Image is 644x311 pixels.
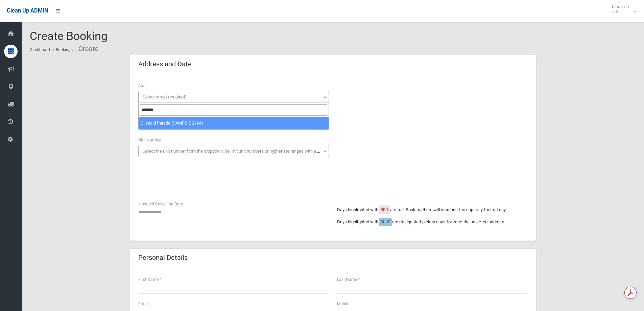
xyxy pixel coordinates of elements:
li: Clissold Parade (CAMPSIE 2194) [139,117,329,129]
a: Bookings [56,47,73,52]
p: Days highlighted with are full. Booking them will increase the capacity for that day. [337,206,528,214]
span: Select street (required) [143,94,187,99]
a: Dashboard [30,47,50,52]
small: Admin [612,9,629,14]
span: BLUE [380,219,390,224]
span: Clean Up [609,4,636,14]
header: Personal Details [130,251,196,264]
span: RED [380,207,388,212]
span: Select the unit number from the dropdown, delimit unit numbers or hyphenate ranges with a comma [143,149,332,154]
p: Days highlighted with are designated pickup days for zone the selected address. [337,218,528,226]
header: Address and Date [130,58,200,71]
span: Clean Up ADMIN [7,7,48,14]
span: Create Booking [30,29,108,43]
li: Create [74,43,99,55]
